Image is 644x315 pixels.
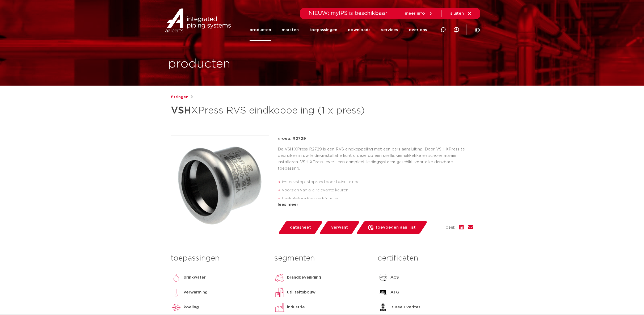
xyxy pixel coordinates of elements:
[309,19,337,41] a: toepassingen
[184,289,208,296] p: verwarming
[290,223,311,232] span: datasheet
[405,11,425,15] span: meer info
[446,224,455,231] span: deel:
[274,272,285,283] img: brandbeveiliging
[454,19,459,41] div: my IPS
[171,106,191,115] strong: VSH
[171,136,269,234] img: Product Image for VSH XPress RVS eindkoppeling (1 x press)
[250,19,427,41] nav: Menu
[282,186,473,195] li: voorzien van alle relevante keuren
[171,272,182,283] img: drinkwater
[287,289,315,296] p: utiliteitsbouw
[378,272,388,283] img: ACS
[184,274,206,281] p: drinkwater
[381,19,398,41] a: services
[274,302,285,313] img: industrie
[287,274,321,281] p: brandbeveiliging
[405,11,433,16] a: meer info
[282,195,473,203] li: Leak Before Pressed-functie
[450,11,464,15] span: sluiten
[278,221,323,234] a: datasheet
[319,221,360,234] a: verwant
[282,19,299,41] a: markten
[168,56,230,73] h1: producten
[171,94,188,100] a: fittingen
[378,287,388,298] img: ATG
[390,304,420,310] p: Bureau Veritas
[287,304,305,310] p: industrie
[409,19,427,41] a: over ons
[250,19,271,41] a: producten
[171,287,182,298] img: verwarming
[278,201,473,208] div: lees meer
[171,253,266,264] h3: toepassingen
[274,253,370,264] h3: segmenten
[171,302,182,313] img: koeling
[390,274,399,281] p: ACS
[378,253,473,264] h3: certificaten
[278,136,473,142] p: groep: R2729
[274,287,285,298] img: utiliteitsbouw
[378,302,388,313] img: Bureau Veritas
[282,178,473,186] li: insteekstop: stoprand voor buisuiteinde
[184,304,199,310] p: koeling
[278,146,473,172] p: De VSH XPress R2729 is een RVS eindkoppeling met een pers aansluiting. Door VSH XPress te gebruik...
[376,223,416,232] span: toevoegen aan lijst
[450,11,472,16] a: sluiten
[309,11,388,16] span: NIEUW: myIPS is beschikbaar
[390,289,399,296] p: ATG
[171,103,371,119] h1: XPress RVS eindkoppeling (1 x press)
[348,19,371,41] a: downloads
[331,223,348,232] span: verwant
